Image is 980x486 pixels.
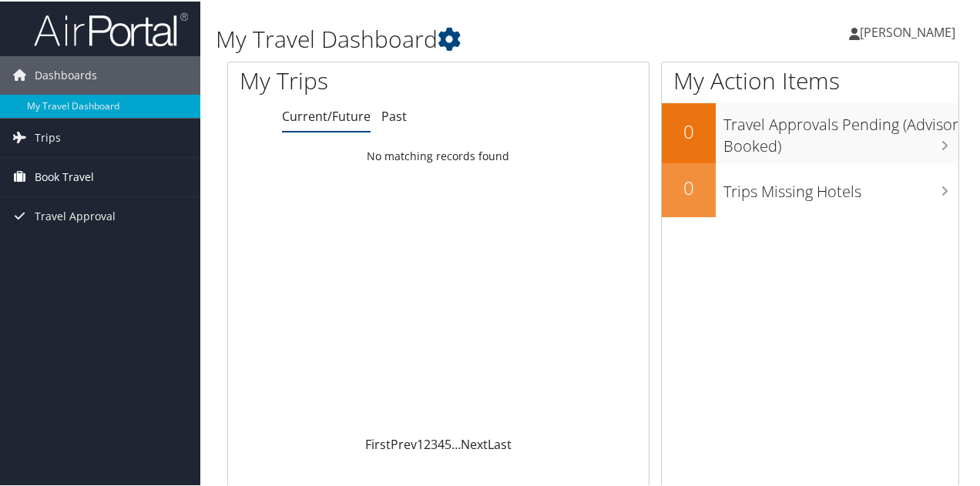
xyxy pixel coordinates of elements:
a: 2 [424,434,431,451]
td: No matching records found [228,141,649,169]
a: [PERSON_NAME] [849,8,971,54]
a: 0Travel Approvals Pending (Advisor Booked) [662,102,958,161]
a: 3 [431,434,438,451]
a: Next [461,434,488,451]
span: [PERSON_NAME] [860,22,955,39]
h2: 0 [662,117,716,143]
a: First [365,434,391,451]
h1: My Trips [240,63,461,96]
h3: Trips Missing Hotels [723,172,958,201]
h1: My Travel Dashboard [216,22,719,54]
img: airportal-logo.png [34,10,188,46]
span: Trips [35,117,61,156]
a: 4 [438,434,445,451]
span: Travel Approval [35,196,116,234]
span: Book Travel [35,156,94,195]
a: Last [488,434,512,451]
span: Dashboards [35,55,97,93]
a: Past [381,106,407,123]
a: Prev [391,434,417,451]
h1: My Action Items [662,63,958,96]
h2: 0 [662,173,716,199]
span: … [451,434,461,451]
a: 1 [417,434,424,451]
a: 0Trips Missing Hotels [662,162,958,216]
h3: Travel Approvals Pending (Advisor Booked) [723,105,958,156]
a: 5 [445,434,451,451]
a: Current/Future [282,106,371,123]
